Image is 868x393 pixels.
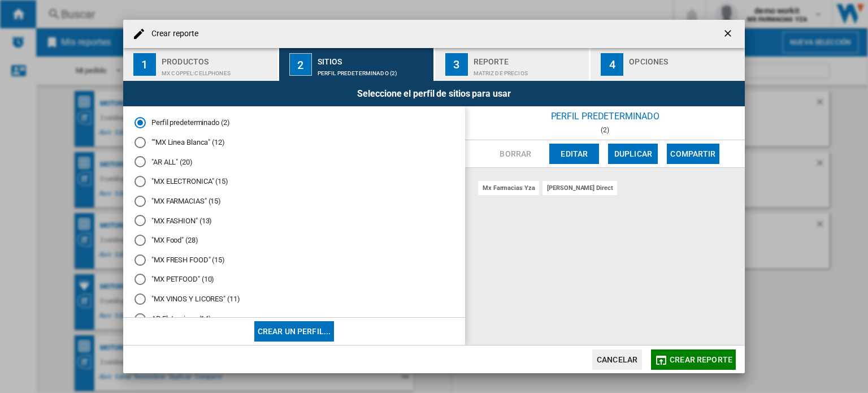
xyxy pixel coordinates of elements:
[123,81,745,106] div: Seleccione el perfil de sitios para usar
[608,144,658,164] button: Duplicar
[134,254,454,265] md-radio-button: "MX FRESH FOOD" (15)
[592,349,642,370] button: Cancelar
[289,53,312,76] div: 2
[445,53,468,76] div: 3
[123,48,279,81] button: 1 Productos MX COPPEL:Cellphones
[478,181,539,195] div: mx farmacias yza
[134,313,454,324] md-radio-button: AR Eletronicos (14)
[722,28,736,41] ng-md-icon: getI18NText('BUTTONS.CLOSE_DIALOG')
[134,137,454,148] md-radio-button: ""MX Linea Blanca" (12)
[134,176,454,187] md-radio-button: "MX ELECTRONICA" (15)
[134,157,454,167] md-radio-button: "AR ALL" (20)
[670,355,732,364] span: Crear reporte
[318,64,429,76] div: Perfil predeterminado (2)
[718,23,740,45] button: getI18NText('BUTTONS.CLOSE_DIALOG')
[651,349,736,370] button: Crear reporte
[134,196,454,206] md-radio-button: "MX FARMACIAS" (15)
[601,53,623,76] div: 4
[542,181,617,195] div: [PERSON_NAME] direct
[465,126,745,134] div: (2)
[162,64,273,76] div: MX COPPEL:Cellphones
[134,235,454,246] md-radio-button: "MX Food" (28)
[474,53,585,64] div: Reporte
[279,48,435,81] button: 2 Sitios Perfil predeterminado (2)
[134,274,454,285] md-radio-button: "MX PETFOOD" (10)
[491,144,540,164] button: Borrar
[146,28,198,40] h4: Crear reporte
[134,215,454,226] md-radio-button: "MX FASHION" (13)
[629,53,740,64] div: Opciones
[549,144,599,164] button: Editar
[465,106,745,126] div: Perfil predeterminado
[318,53,429,64] div: Sitios
[134,118,454,128] md-radio-button: Perfil predeterminado (2)
[591,48,745,81] button: 4 Opciones
[435,48,591,81] button: 3 Reporte Matriz de precios
[254,321,335,342] button: Crear un perfil...
[474,64,585,76] div: Matriz de precios
[162,53,273,64] div: Productos
[667,144,719,164] button: Compartir
[134,294,454,305] md-radio-button: "MX VINOS Y LICORES" (11)
[133,53,156,76] div: 1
